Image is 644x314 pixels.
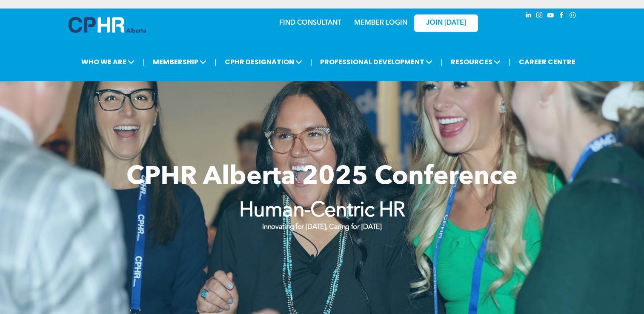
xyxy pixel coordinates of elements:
a: MEMBER LOGIN [354,20,407,26]
li: | [310,53,312,71]
strong: Innovating for [DATE], Caring for [DATE] [262,224,381,231]
a: FIND CONSULTANT [279,20,341,26]
a: instagram [535,11,544,22]
li: | [509,53,511,71]
strong: Human-Centric HR [239,201,405,221]
span: CPHR Alberta 2025 Conference [126,165,518,190]
img: A blue and white logo for cp alberta [69,17,146,33]
li: | [143,53,145,71]
span: CPHR DESIGNATION [222,54,305,70]
li: | [441,53,443,71]
a: youtube [546,11,555,22]
li: | [215,53,217,71]
a: JOIN [DATE] [414,14,478,32]
a: CAREER CENTRE [516,54,578,70]
span: PROFESSIONAL DEVELOPMENT [318,54,435,70]
a: facebook [557,11,567,22]
span: WHO WE ARE [79,54,137,70]
a: linkedin [524,11,533,22]
span: JOIN [DATE] [426,19,466,27]
a: Social network [568,11,578,22]
span: RESOURCES [448,54,503,70]
span: MEMBERSHIP [150,54,209,70]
